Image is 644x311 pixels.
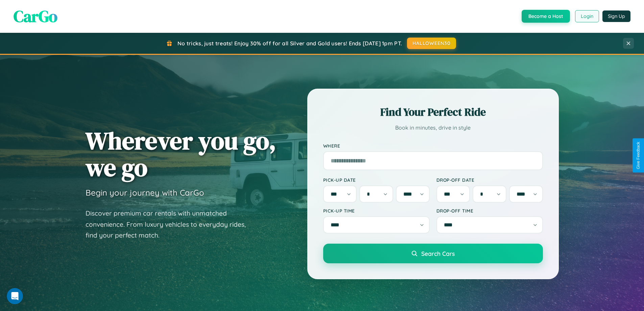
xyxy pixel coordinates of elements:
[421,250,455,257] span: Search Cars
[323,105,543,119] h2: Find Your Perfect Ride
[323,123,543,133] p: Book in minutes, drive in style
[86,208,255,241] p: Discover premium car rentals with unmatched convenience. From luxury vehicles to everyday rides, ...
[323,143,543,149] label: Where
[177,40,402,47] span: No tricks, just treats! Enjoy 30% off for all Silver and Gold users! Ends [DATE] 1pm PT.
[323,244,543,263] button: Search Cars
[86,127,276,181] h1: Wherever you go, we go
[323,208,430,214] label: Pick-up Time
[323,177,430,183] label: Pick-up Date
[575,10,599,22] button: Login
[7,288,23,304] iframe: Intercom live chat
[636,142,641,169] div: Give Feedback
[602,10,630,22] button: Sign Up
[407,38,456,49] button: HALLOWEEN30
[522,10,570,23] button: Become a Host
[86,187,204,198] h3: Begin your journey with CarGo
[14,5,57,27] span: CarGo
[436,177,543,183] label: Drop-off Date
[436,208,543,214] label: Drop-off Time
